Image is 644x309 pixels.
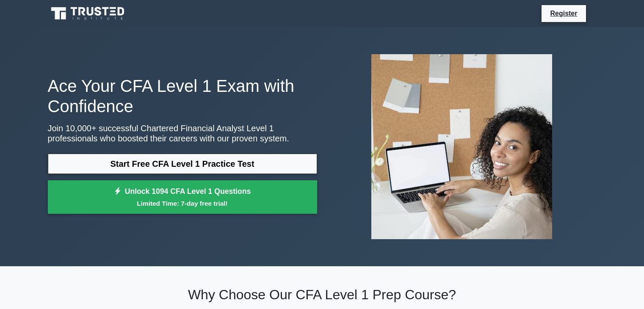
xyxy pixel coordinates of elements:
a: Register [545,8,582,19]
h2: Why Choose Our CFA Level 1 Prep Course? [48,287,597,303]
h1: Ace Your CFA Level 1 Exam with Confidence [48,76,317,116]
p: Join 10,000+ successful Chartered Financial Analyst Level 1 professionals who boosted their caree... [48,123,317,143]
a: Unlock 1094 CFA Level 1 QuestionsLimited Time: 7-day free trial! [48,180,317,214]
small: Limited Time: 7-day free trial! [58,199,307,208]
a: Start Free CFA Level 1 Practice Test [48,154,317,174]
